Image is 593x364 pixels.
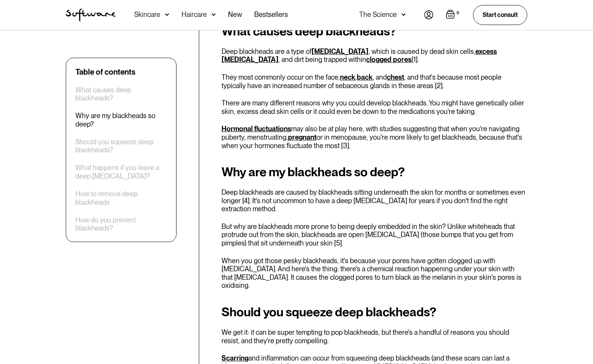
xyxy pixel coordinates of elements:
p: There are many different reasons why you could develop blackheads. You might have genetically oil... [222,99,527,115]
div: Table of contents [75,67,135,77]
div: Skincare [134,11,160,18]
p: We get it: it can be super tempting to pop blackheads, but there's a handful of reasons you shoul... [222,328,527,345]
p: Deep blackheads are a type of , which is caused by dead skin cells, , and dirt being trapped with... [222,47,527,64]
img: Software Logo [66,8,116,22]
a: How do you prevent blackheads? [75,216,167,232]
a: excess [MEDICAL_DATA] [222,47,497,64]
a: clogged pores [366,55,411,63]
p: When you got those pesky blackheads, it's because your pores have gotten clogged up with [MEDICAL... [222,257,527,290]
p: Deep blackheads are caused by blackheads sitting underneath the skin for months or sometimes even... [222,188,527,213]
a: [MEDICAL_DATA] [311,47,368,55]
h2: Why are my blackheads so deep? [222,165,527,179]
h2: Should you squeeze deep blackheads? [222,305,527,319]
a: Open empty cart [446,10,461,20]
a: Start consult [473,5,527,25]
a: Hormonal fluctuations [222,125,291,133]
a: back [357,73,373,81]
img: arrow down [401,11,406,18]
div: Haircare [182,11,207,18]
div: The Science [359,11,397,18]
p: They most commonly occur on the face, , , and , and that's because most people typically have an ... [222,73,527,90]
a: How to remove deep blackheads [75,190,167,206]
a: Why are my blackheads so deep? [75,112,167,129]
h2: What causes deep blackheads? [222,24,527,38]
img: arrow down [165,11,169,18]
a: Should you squeeze deep blackheads? [75,138,167,154]
a: chest [387,73,404,81]
a: home [66,8,116,22]
a: Scarring [222,354,248,362]
img: arrow down [212,11,216,18]
a: pregnant [288,133,316,141]
a: neck [340,73,355,81]
a: What happens if you leave a deep [MEDICAL_DATA]? [75,164,167,180]
p: may also be at play here, with studies suggesting that when you're navigating puberty, menstruati... [222,125,527,150]
a: What causes deep blackheads? [75,86,167,102]
p: But why are blackheads more prone to being deeply embedded in the skin? Unlike whiteheads that pr... [222,222,527,247]
div: 0 [455,10,461,17]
